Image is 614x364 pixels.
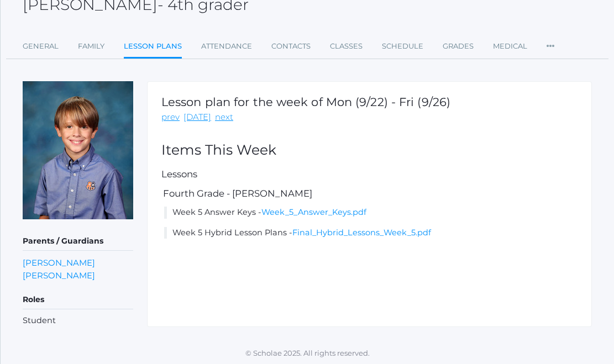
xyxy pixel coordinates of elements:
[23,315,133,327] li: Student
[161,143,578,158] h2: Items This Week
[443,35,474,57] a: Grades
[78,35,104,57] a: Family
[201,35,252,57] a: Attendance
[23,81,133,219] img: Jack Crosby
[124,35,182,59] a: Lesson Plans
[382,35,423,57] a: Schedule
[161,96,450,108] h1: Lesson plan for the week of Mon (9/22) - Fri (9/26)
[23,35,59,57] a: General
[161,188,578,198] h5: Fourth Grade - [PERSON_NAME]
[292,228,431,238] a: Final_Hybrid_Lessons_Week_5.pdf
[330,35,363,57] a: Classes
[1,348,614,359] p: © Scholae 2025. All rights reserved.
[164,227,578,239] li: Week 5 Hybrid Lesson Plans -
[215,111,233,124] a: next
[23,291,133,309] h5: Roles
[271,35,311,57] a: Contacts
[493,35,527,57] a: Medical
[261,207,366,217] a: Week_5_Answer_Keys.pdf
[161,111,180,124] a: prev
[23,232,133,251] h5: Parents / Guardians
[23,256,95,269] a: [PERSON_NAME]
[164,207,578,219] li: Week 5 Answer Keys -
[183,111,211,124] a: [DATE]
[161,169,578,179] h5: Lessons
[23,269,95,282] a: [PERSON_NAME]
